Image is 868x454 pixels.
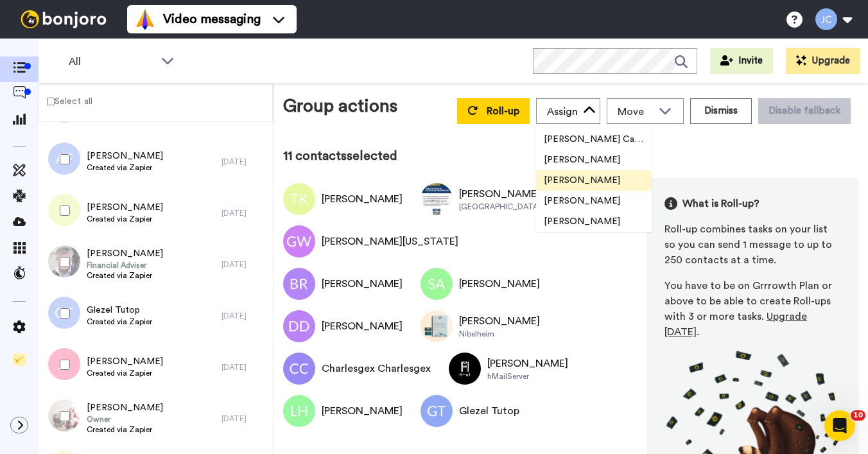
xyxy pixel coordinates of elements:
[664,222,840,268] div: Roll-up combines tasks on your list so you can send 1 message to up to 250 contacts at a time.
[87,424,163,435] span: Created via Zapier
[87,414,163,424] span: Owner
[710,48,773,74] button: Invite
[87,368,163,378] span: Created via Zapier
[536,153,628,166] span: [PERSON_NAME]
[824,410,855,441] iframe: Intercom live chat
[758,98,851,124] button: Disable fallback
[786,48,860,74] button: Upgrade
[221,311,266,321] div: [DATE]
[459,313,540,329] div: [PERSON_NAME]
[221,208,266,218] div: [DATE]
[15,10,112,28] img: bj-logo-header-white.svg
[283,310,315,342] img: Image of Dee Dee
[221,259,266,270] div: [DATE]
[487,106,519,116] span: Roll-up
[13,353,26,366] img: Checklist.svg
[459,276,540,292] div: [PERSON_NAME]
[163,10,261,28] span: Video messaging
[536,174,628,187] span: [PERSON_NAME]
[682,196,759,211] span: What is Roll-up?
[47,98,55,105] input: Select all
[536,133,652,146] span: [PERSON_NAME] Cataluña
[87,260,163,270] span: Financial Adviser
[87,150,163,162] span: [PERSON_NAME]
[664,278,840,340] div: You have to be on Grrrowth Plan or above to be able to create Roll-ups with 3 or more tasks. .
[322,234,458,249] div: [PERSON_NAME][US_STATE]
[618,104,652,119] span: Move
[87,355,163,368] span: [PERSON_NAME]
[283,93,397,124] div: Group actions
[459,403,519,419] div: Glezel Tutop
[459,329,540,339] div: Nibelheim
[851,410,865,421] span: 10
[283,225,315,258] img: Image of Gregoree Washington
[283,183,315,215] img: Image of Terr King
[457,98,530,124] button: Roll-up
[322,191,403,207] div: [PERSON_NAME]
[221,157,266,167] div: [DATE]
[322,276,403,292] div: [PERSON_NAME]
[87,317,152,327] span: Created via Zapier
[87,247,163,260] span: [PERSON_NAME]
[87,304,152,317] span: Glezel Tutop
[87,162,163,173] span: Created via Zapier
[87,270,163,281] span: Created via Zapier
[421,268,453,300] img: Image of Susan A Webber
[459,202,541,212] div: [GEOGRAPHIC_DATA]
[135,9,155,30] img: vm-color.svg
[283,268,315,300] img: Image of Beverly Rutledge
[221,414,266,424] div: [DATE]
[547,104,578,119] div: Assign
[87,401,163,414] span: [PERSON_NAME]
[536,215,628,228] span: [PERSON_NAME]
[449,353,481,385] img: Image of Mary Ann Ventosa
[322,319,403,334] div: [PERSON_NAME]
[39,94,92,109] label: Select all
[69,54,155,69] span: All
[322,361,431,376] div: Charlesgex Charlesgex
[487,371,568,381] div: hMailServer
[487,356,568,371] div: [PERSON_NAME]
[421,183,453,215] img: Image of Meriel Curtis
[690,98,752,124] button: Dismiss
[221,362,266,372] div: [DATE]
[421,395,453,427] img: Image of Glezel Tutop
[283,395,315,427] img: Image of Lea Hagwood
[322,403,403,419] div: [PERSON_NAME]
[536,195,628,207] span: [PERSON_NAME]
[421,310,453,342] img: Image of Phillip Haight
[283,147,858,165] div: 11 contacts selected
[87,201,163,214] span: [PERSON_NAME]
[87,214,163,224] span: Created via Zapier
[459,186,541,202] div: [PERSON_NAME]
[283,353,315,385] img: Image of Charlesgex Charlesgex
